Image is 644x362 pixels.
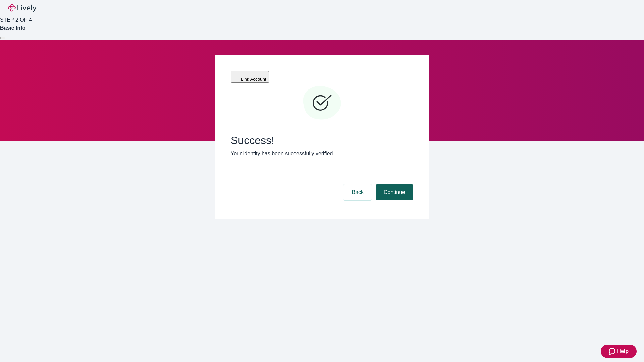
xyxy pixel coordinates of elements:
button: Continue [376,184,413,200]
svg: Checkmark icon [302,83,342,123]
button: Zendesk support iconHelp [601,345,637,358]
button: Back [343,184,372,200]
span: Help [617,347,629,355]
svg: Zendesk support icon [609,347,617,355]
button: Link Account [231,71,269,83]
span: Success! [231,134,413,147]
p: Your identity has been successfully verified. [231,149,413,158]
img: Lively [8,4,36,12]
